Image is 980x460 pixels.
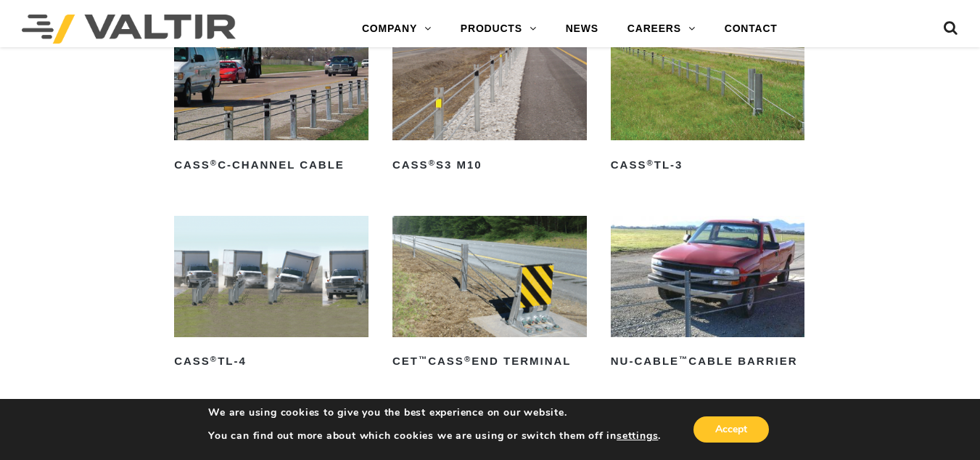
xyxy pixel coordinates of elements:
sup: ® [646,158,654,167]
p: You can find out more about which cookies we are using or switch them off in . [208,429,661,443]
a: CASS®TL-4 [174,216,368,374]
h2: CASS TL-3 [611,153,805,177]
a: CET™CASS®End Terminal [392,216,587,374]
sup: ® [210,158,218,167]
button: Accept [693,416,769,443]
sup: ® [464,355,472,363]
a: CASS®TL-3 [611,19,805,177]
h2: CASS C-Channel Cable [174,153,368,177]
a: CAREERS [613,15,710,44]
h2: CASS TL-4 [174,350,368,374]
a: NU-CABLE™Cable Barrier [611,216,805,374]
a: NEWS [551,15,613,44]
button: settings [617,429,658,443]
a: PRODUCTS [446,15,551,44]
sup: ™ [679,355,688,363]
sup: ® [429,158,436,167]
img: Valtir [22,15,236,44]
a: CASS®S3 M10 [392,19,587,177]
a: COMPANY [347,15,446,44]
sup: ™ [419,355,428,363]
h2: CASS S3 M10 [392,153,587,177]
a: CONTACT [710,15,792,44]
p: We are using cookies to give you the best experience on our website. [208,406,661,419]
sup: ® [210,355,218,363]
h2: CET CASS End Terminal [392,350,587,374]
h2: NU-CABLE Cable Barrier [611,350,805,374]
a: CASS®C-Channel Cable [174,19,368,177]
